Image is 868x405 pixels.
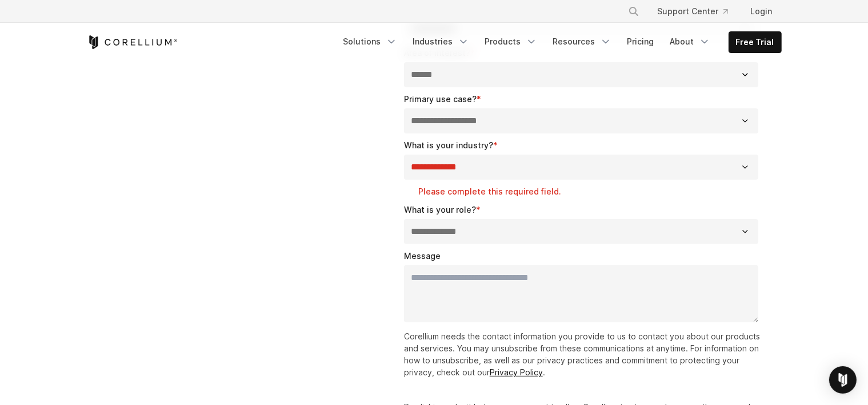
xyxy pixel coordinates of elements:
[404,94,477,104] span: Primary use case?
[418,186,763,197] label: Please complete this required field.
[729,32,781,52] a: Free Trial
[404,140,493,150] span: What is your industry?
[621,31,661,52] a: Pricing
[829,366,857,394] div: Open Intercom Messenger
[404,251,441,261] span: Message
[649,1,737,22] a: Support Center
[87,35,178,49] a: Corellium Home
[337,31,404,52] a: Solutions
[623,1,644,22] button: Search
[337,31,782,53] div: Navigation Menu
[404,205,476,214] span: What is your role?
[406,31,476,52] a: Industries
[478,31,544,52] a: Products
[614,1,782,22] div: Navigation Menu
[742,1,782,22] a: Login
[404,330,763,378] p: Corellium needs the contact information you provide to us to contact you about our products and s...
[546,31,618,52] a: Resources
[490,367,543,377] a: Privacy Policy
[663,31,717,52] a: About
